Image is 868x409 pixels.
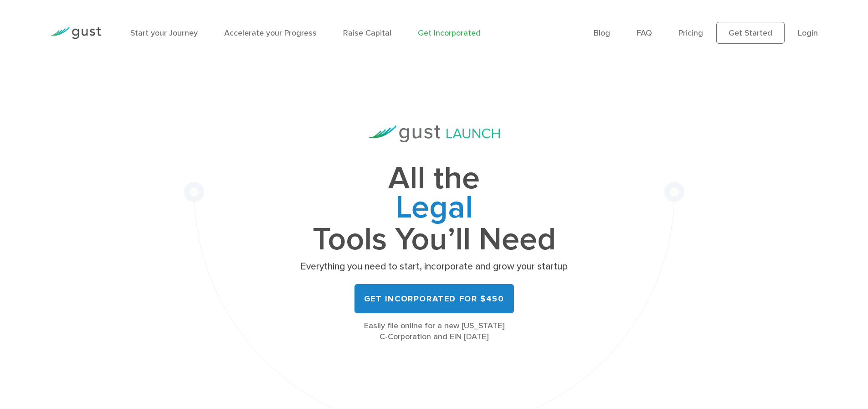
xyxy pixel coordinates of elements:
div: Easily file online for a new [US_STATE] C-Corporation and EIN [DATE] [298,321,571,342]
a: Raise Capital [343,28,391,38]
a: Start your Journey [130,28,198,38]
a: Get Incorporated for $450 [354,284,514,313]
a: Blog [594,28,610,38]
a: Get Incorporated [418,28,481,38]
img: Gust Launch Logo [369,125,500,142]
img: Gust Logo [50,27,101,39]
a: Accelerate your Progress [224,28,317,38]
a: FAQ [637,28,652,38]
p: Everything you need to start, incorporate and grow your startup [298,260,571,273]
a: Get Started [716,22,785,44]
a: Pricing [678,28,703,38]
h1: All the Tools You’ll Need [298,164,571,254]
a: Login [798,28,818,38]
span: Legal [298,193,571,225]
